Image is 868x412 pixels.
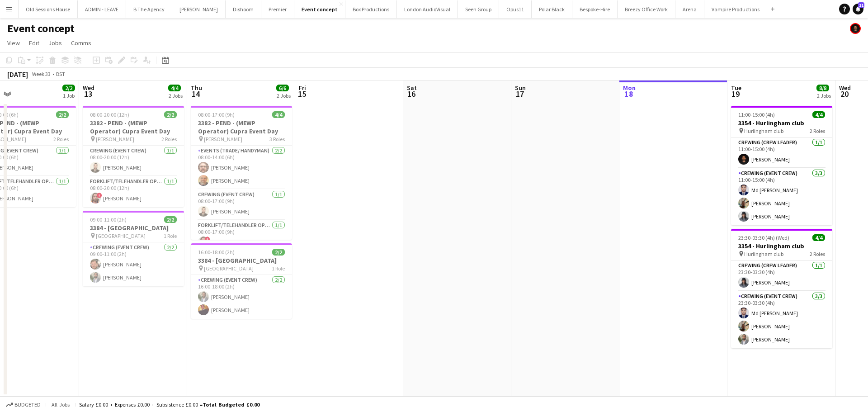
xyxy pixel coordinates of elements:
h1: Event concept [7,22,75,35]
span: 2 Roles [53,136,69,142]
app-card-role: Crewing (Event Crew)1/108:00-17:00 (9h)[PERSON_NAME] [191,189,292,220]
button: Breezy Office Work [618,0,675,18]
span: 18 [622,89,636,99]
span: Sat [407,84,417,92]
span: 08:00-17:00 (9h) [198,111,235,118]
span: 4/4 [168,85,181,91]
span: 2 Roles [161,136,177,142]
div: [DATE] [7,70,28,79]
h3: 3382 - PEND - (MEWP Operator) Cupra Event Day [191,119,292,135]
span: Hurlingham club [744,251,783,257]
span: Thu [191,84,202,92]
button: ADMIN - LEAVE [78,0,126,18]
button: Box Productions [345,0,397,18]
app-job-card: 08:00-17:00 (9h)4/43382 - PEND - (MEWP Operator) Cupra Event Day [PERSON_NAME]3 RolesEvents (Trad... [191,106,292,240]
span: 4/4 [272,111,285,118]
app-card-role: Crewing (Event Crew)3/311:00-15:00 (4h)Md [PERSON_NAME][PERSON_NAME][PERSON_NAME] [731,168,832,225]
app-card-role: Crewing (Event Crew)3/323:30-03:30 (4h)Md [PERSON_NAME][PERSON_NAME][PERSON_NAME] [731,291,832,348]
span: 2 Roles [810,128,825,134]
button: Dishoom [226,0,261,18]
app-card-role: Crewing (Crew Leader)1/111:00-15:00 (4h)[PERSON_NAME] [731,137,832,168]
span: [GEOGRAPHIC_DATA] [204,265,254,272]
span: ! [205,237,210,242]
button: Seen Group [458,0,499,18]
span: [GEOGRAPHIC_DATA] [96,232,146,239]
button: Bespoke-Hire [572,0,618,18]
span: 21 [858,2,864,8]
app-job-card: 23:30-03:30 (4h) (Wed)4/43354 - Hurlingham club Hurlingham club2 RolesCrewing (Crew Leader)1/123:... [731,229,832,348]
span: 17 [514,89,526,99]
app-card-role: Crewing (Crew Leader)1/123:30-03:30 (4h)[PERSON_NAME] [731,260,832,291]
span: 2/2 [164,111,177,118]
span: 16 [406,89,417,99]
div: 2 Jobs [817,92,831,99]
h3: 3384 - [GEOGRAPHIC_DATA] [191,256,292,265]
span: 2/2 [56,111,69,118]
span: 3 Roles [269,136,285,142]
span: Tue [731,84,741,92]
app-card-role: Crewing (Event Crew)2/209:00-11:00 (2h)[PERSON_NAME][PERSON_NAME] [83,242,184,286]
app-card-role: Events (Trade/ Handyman)2/208:00-14:00 (6h)[PERSON_NAME][PERSON_NAME] [191,146,292,189]
a: 21 [853,4,863,14]
div: 09:00-11:00 (2h)2/23384 - [GEOGRAPHIC_DATA] [GEOGRAPHIC_DATA]1 RoleCrewing (Event Crew)2/209:00-1... [83,211,184,286]
span: Edit [29,39,39,47]
app-card-role: Crewing (Event Crew)2/216:00-18:00 (2h)[PERSON_NAME][PERSON_NAME] [191,275,292,319]
div: 1 Job [63,92,75,99]
app-card-role: Forklift/Telehandler operator1/108:00-17:00 (9h)![PERSON_NAME] [191,220,292,251]
div: 2 Jobs [277,92,291,99]
h3: 3354 - Hurlingham club [731,119,832,127]
h3: 3384 - [GEOGRAPHIC_DATA] [83,224,184,232]
button: B The Agency [126,0,172,18]
span: 2/2 [62,85,75,91]
a: Jobs [45,37,66,49]
button: [PERSON_NAME] [172,0,226,18]
span: 8/8 [816,85,829,91]
span: Jobs [48,39,62,47]
div: Salary £0.00 + Expenses £0.00 + Subsistence £0.00 = [79,401,259,408]
span: 16:00-18:00 (2h) [198,249,235,256]
app-card-role: Forklift/Telehandler operator1/108:00-20:00 (12h)![PERSON_NAME] [83,176,184,207]
span: View [7,39,20,47]
span: Hurlingham club [744,128,783,134]
app-job-card: 08:00-20:00 (12h)2/23382 - PEND - (MEWP Operator) Cupra Event Day [PERSON_NAME]2 RolesCrewing (Ev... [83,106,184,207]
span: Mon [623,84,636,92]
button: London AudioVisual [397,0,458,18]
span: Sun [515,84,526,92]
a: Edit [25,37,43,49]
span: 20 [838,89,851,99]
span: Wed [83,84,94,92]
span: 2/2 [164,216,177,223]
button: Vampire Productions [704,0,767,18]
span: 13 [81,89,94,99]
span: 08:00-20:00 (12h) [90,111,129,118]
span: Week 33 [30,71,52,77]
span: 4/4 [812,234,825,241]
h3: 3354 - Hurlingham club [731,242,832,250]
span: 23:30-03:30 (4h) (Wed) [738,234,789,241]
span: [PERSON_NAME] [96,136,134,142]
span: 4/4 [812,111,825,118]
app-card-role: Crewing (Event Crew)1/108:00-20:00 (12h)[PERSON_NAME] [83,146,184,176]
span: 19 [730,89,741,99]
button: Premier [261,0,294,18]
app-job-card: 11:00-15:00 (4h)4/43354 - Hurlingham club Hurlingham club2 RolesCrewing (Crew Leader)1/111:00-15:... [731,106,832,225]
button: Event concept [294,0,345,18]
span: 1 Role [272,265,285,272]
span: 1 Role [164,232,177,239]
a: Comms [67,37,95,49]
span: [PERSON_NAME] [204,136,242,142]
button: Arena [675,0,704,18]
span: ! [97,193,102,198]
div: 2 Jobs [169,92,183,99]
span: 2 Roles [810,251,825,257]
span: Budgeted [14,402,41,408]
span: Total Budgeted £0.00 [203,401,259,408]
span: 14 [189,89,202,99]
span: Comms [71,39,91,47]
span: 09:00-11:00 (2h) [90,216,127,223]
app-job-card: 16:00-18:00 (2h)2/23384 - [GEOGRAPHIC_DATA] [GEOGRAPHIC_DATA]1 RoleCrewing (Event Crew)2/216:00-1... [191,243,292,319]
